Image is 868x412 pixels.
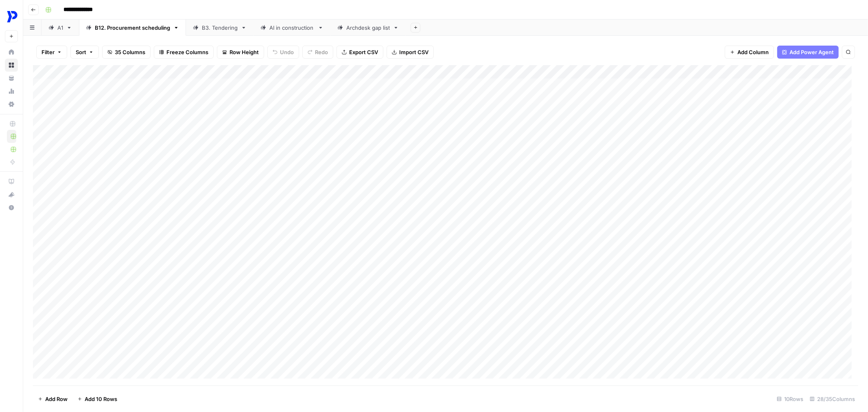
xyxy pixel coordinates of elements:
[166,48,208,56] span: Freeze Columns
[95,24,170,32] div: B12. Procurement scheduling
[85,395,117,403] span: Add 10 Rows
[76,48,86,56] span: Sort
[5,85,18,98] a: Usage
[36,46,67,59] button: Filter
[102,46,151,59] button: 35 Columns
[5,175,18,188] a: AirOps Academy
[45,395,68,403] span: Add Row
[154,46,214,59] button: Freeze Columns
[346,24,390,32] div: Archdesk gap list
[5,98,18,111] a: Settings
[5,59,18,72] a: Browse
[399,48,429,56] span: Import CSV
[5,188,18,201] button: What's new?
[202,24,238,32] div: B3. Tendering
[302,46,333,59] button: Redo
[254,20,330,36] a: AI in construction
[230,48,259,56] span: Row Height
[72,392,122,405] button: Add 10 Rows
[774,392,807,405] div: 10 Rows
[5,9,20,24] img: ProcurePro Logo
[330,20,406,36] a: Archdesk gap list
[280,48,294,56] span: Undo
[337,46,383,59] button: Export CSV
[315,48,328,56] span: Redo
[269,24,315,32] div: AI in construction
[387,46,434,59] button: Import CSV
[42,20,79,36] a: A1
[57,24,63,32] div: A1
[5,7,18,27] button: Workspace: ProcurePro
[186,20,254,36] a: B3. Tendering
[5,72,18,85] a: Your Data
[42,48,55,56] span: Filter
[5,201,18,214] button: Help + Support
[777,46,839,59] button: Add Power Agent
[79,20,186,36] a: B12. Procurement scheduling
[217,46,264,59] button: Row Height
[349,48,378,56] span: Export CSV
[33,392,72,405] button: Add Row
[267,46,299,59] button: Undo
[807,392,858,405] div: 28/35 Columns
[5,46,18,59] a: Home
[725,46,774,59] button: Add Column
[789,48,834,56] span: Add Power Agent
[737,48,769,56] span: Add Column
[70,46,99,59] button: Sort
[5,188,17,201] div: What's new?
[115,48,145,56] span: 35 Columns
